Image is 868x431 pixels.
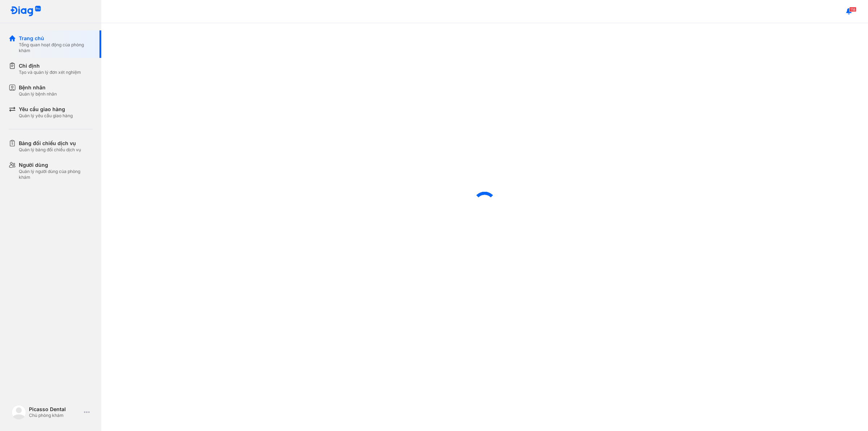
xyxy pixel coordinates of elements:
div: Quản lý bảng đối chiếu dịch vụ [19,147,81,153]
div: Quản lý bệnh nhân [19,91,57,97]
div: Bảng đối chiếu dịch vụ [19,140,81,147]
img: logo [12,405,26,419]
div: Quản lý người dùng của phòng khám [19,169,93,180]
div: Trang chủ [19,35,93,42]
span: 118 [849,7,856,12]
div: Yêu cầu giao hàng [19,106,73,113]
div: Bệnh nhân [19,84,57,91]
div: Tổng quan hoạt động của phòng khám [19,42,93,54]
div: Picasso Dental [29,406,81,413]
img: logo [10,6,41,17]
div: Chủ phòng khám [29,413,81,418]
div: Tạo và quản lý đơn xét nghiệm [19,69,81,75]
div: Quản lý yêu cầu giao hàng [19,113,73,119]
div: Người dùng [19,161,93,169]
div: Chỉ định [19,62,81,69]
